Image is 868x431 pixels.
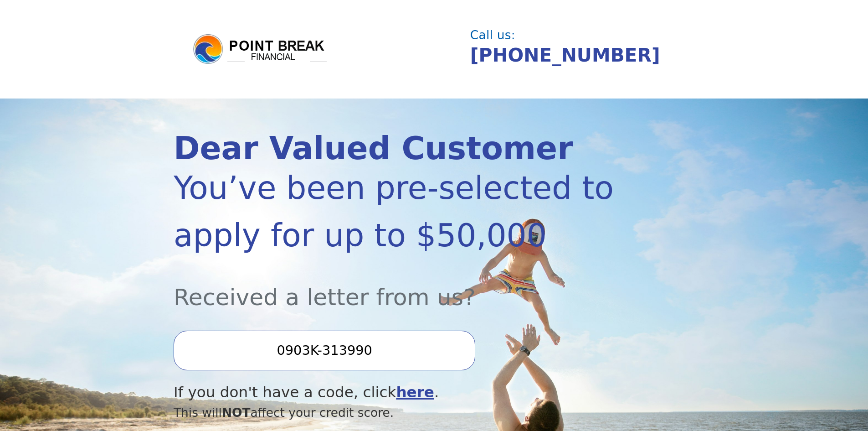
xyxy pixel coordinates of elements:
[396,384,434,401] a: here
[174,404,616,422] div: This will affect your credit score.
[174,164,616,259] div: You’ve been pre-selected to apply for up to $50,000
[470,29,687,41] div: Call us:
[174,133,616,164] div: Dear Valued Customer
[174,381,616,404] div: If you don't have a code, click .
[222,405,251,420] span: NOT
[470,44,660,66] a: [PHONE_NUMBER]
[192,33,329,66] img: logo.png
[174,259,616,314] div: Received a letter from us?
[174,331,475,370] input: Enter your Offer Code:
